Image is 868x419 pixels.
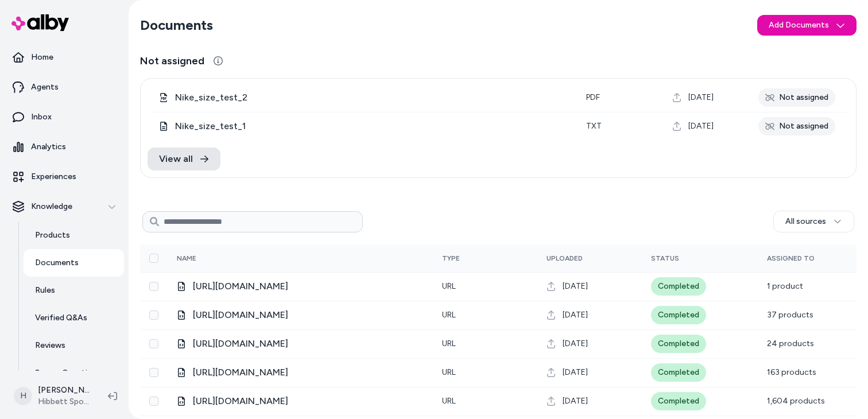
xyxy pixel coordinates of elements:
[35,340,65,351] p: Reviews
[442,339,456,348] span: URL
[35,367,101,379] p: Survey Questions
[688,121,714,132] span: [DATE]
[24,222,124,249] a: Products
[159,91,568,104] div: Nike_size_test_2.pdf
[175,91,247,104] span: Nike_size_test_2
[767,281,803,291] span: 1 product
[175,119,246,133] span: Nike_size_test_1
[5,193,124,220] button: Knowledge
[35,257,79,269] p: Documents
[193,394,288,408] span: [URL][DOMAIN_NAME]
[35,285,55,296] p: Rules
[767,339,814,348] span: 24 products
[767,254,815,262] span: Assigned To
[785,216,826,227] span: All sources
[24,359,124,387] a: Survey Questions
[563,395,588,407] span: [DATE]
[563,281,588,292] span: [DATE]
[140,53,204,69] span: Not assigned
[651,392,706,410] div: Completed
[31,141,66,153] p: Analytics
[149,397,158,406] button: Select row
[149,254,158,263] button: Select all
[24,332,124,359] a: Reviews
[149,282,158,291] button: Select row
[5,163,124,191] a: Experiences
[757,15,857,36] button: Add Documents
[24,249,124,277] a: Documents
[177,280,424,293] div: 481cf298-9b74-58f3-8509-c6587183e052.html
[7,378,99,414] button: H[PERSON_NAME]Hibbett Sports
[767,396,825,406] span: 1,604 products
[31,201,72,212] p: Knowledge
[24,304,124,332] a: Verified Q&As
[31,52,53,63] p: Home
[442,396,456,406] span: URL
[563,367,588,378] span: [DATE]
[177,254,263,263] div: Name
[177,366,424,379] div: history-of-the-adidas-gazelle.html
[31,82,59,93] p: Agents
[159,152,193,166] span: View all
[442,281,456,291] span: URL
[35,312,87,324] p: Verified Q&As
[651,277,706,296] div: Completed
[5,73,124,101] a: Agents
[193,337,288,351] span: [URL][DOMAIN_NAME]
[586,92,600,102] span: pdf
[193,366,288,379] span: [URL][DOMAIN_NAME]
[193,280,288,293] span: [URL][DOMAIN_NAME]
[442,310,456,320] span: URL
[547,254,583,262] span: Uploaded
[758,117,835,135] div: Not assigned
[651,363,706,382] div: Completed
[651,306,706,324] div: Completed
[563,309,588,321] span: [DATE]
[140,16,213,34] h2: Documents
[5,103,124,131] a: Inbox
[149,368,158,377] button: Select row
[767,367,816,377] span: 163 products
[24,277,124,304] a: Rules
[148,148,220,170] a: View all
[14,387,32,405] span: H
[177,308,424,322] div: the-history-of-nike-foamposites.html
[38,396,90,408] span: Hibbett Sports
[688,92,714,103] span: [DATE]
[31,171,76,183] p: Experiences
[149,339,158,348] button: Select row
[442,254,460,262] span: Type
[586,121,602,131] span: txt
[773,211,854,232] button: All sources
[149,311,158,320] button: Select row
[5,44,124,71] a: Home
[38,385,90,396] p: [PERSON_NAME]
[177,394,424,408] div: air-jordan-sizing-and-fit-guide.html
[5,133,124,161] a: Analytics
[651,335,706,353] div: Completed
[758,88,835,107] div: Not assigned
[177,337,424,351] div: back-from-the-vault-nike-vomero-5.html
[767,310,813,320] span: 37 products
[35,230,70,241] p: Products
[31,111,52,123] p: Inbox
[193,308,288,322] span: [URL][DOMAIN_NAME]
[651,254,679,262] span: Status
[159,119,568,133] div: Nike_size_test_1.txt
[563,338,588,350] span: [DATE]
[442,367,456,377] span: URL
[11,14,69,31] img: alby Logo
